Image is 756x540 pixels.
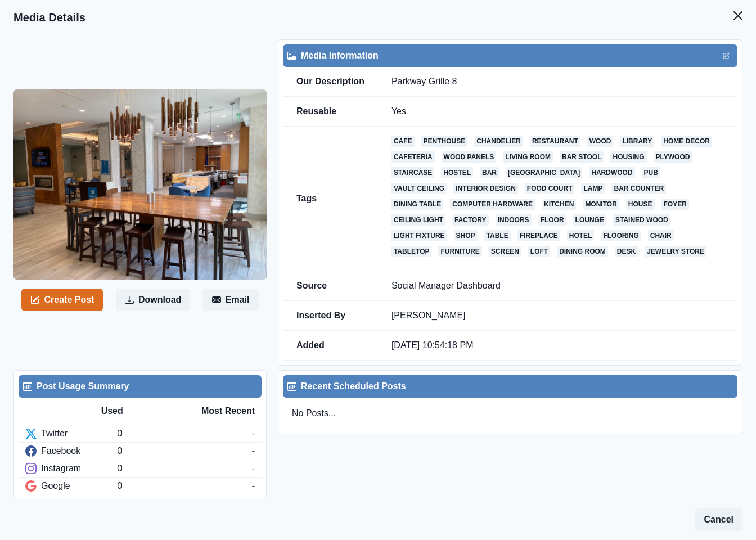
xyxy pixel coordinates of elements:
[560,151,604,163] a: bar stool
[283,271,378,301] td: Source
[557,246,608,257] a: dining room
[252,444,255,458] div: -
[203,289,259,311] button: Email
[391,199,443,210] a: dining table
[654,151,692,163] a: plywood
[391,230,447,241] a: light fixture
[583,199,619,210] a: monitor
[391,183,447,194] a: vault ceiling
[116,289,190,311] button: Download
[283,331,378,361] td: Added
[391,167,434,178] a: staircase
[611,183,666,194] a: bar counter
[601,230,641,241] a: flooring
[117,479,251,493] div: 0
[391,280,724,291] p: Social Manager Dashboard
[378,97,737,127] td: Yes
[581,183,605,194] a: lamp
[391,136,415,147] a: cafe
[287,49,733,62] div: Media Information
[615,246,638,257] a: desk
[525,183,575,194] a: food court
[626,199,655,210] a: house
[378,67,737,97] td: Parkway Grille 8
[530,136,580,147] a: restaurant
[542,199,576,210] a: kitchen
[484,230,511,241] a: table
[252,462,255,475] div: -
[25,462,117,475] div: Instagram
[496,214,532,226] a: indoors
[391,310,466,320] a: [PERSON_NAME]
[283,67,378,97] td: Our Description
[620,136,654,147] a: library
[480,167,499,178] a: bar
[178,404,255,418] div: Most Recent
[567,230,595,241] a: hotel
[421,136,468,147] a: penthouse
[441,167,473,178] a: hostel
[117,462,251,475] div: 0
[391,151,435,163] a: cafeteria
[661,136,712,147] a: home decor
[517,230,560,241] a: fireplace
[489,246,521,257] a: screen
[727,4,749,27] button: Close
[378,331,737,361] td: [DATE] 10:54:18 PM
[25,479,117,493] div: Google
[573,214,606,226] a: lounge
[287,380,733,393] div: Recent Scheduled Posts
[25,427,117,440] div: Twitter
[613,214,670,226] a: stained wood
[283,127,378,271] td: Tags
[719,49,733,62] button: Edit
[450,199,535,210] a: computer hardware
[252,479,255,493] div: -
[452,214,489,226] a: factory
[453,183,518,194] a: interior design
[23,380,257,393] div: Post Usage Summary
[21,289,103,311] button: Create Post
[117,427,251,440] div: 0
[589,167,634,178] a: hardwood
[695,508,742,531] button: Cancel
[587,136,614,147] a: wood
[454,230,478,241] a: shop
[283,398,737,429] div: No Posts...
[538,214,566,226] a: floor
[117,444,251,458] div: 0
[442,151,497,163] a: wood panels
[283,301,378,331] td: Inserted By
[101,404,178,418] div: Used
[645,246,706,257] a: jewelry store
[528,246,550,257] a: loft
[661,199,689,210] a: foyer
[391,246,432,257] a: tabletop
[252,427,255,440] div: -
[391,214,445,226] a: ceiling light
[25,444,117,458] div: Facebook
[506,167,582,178] a: [GEOGRAPHIC_DATA]
[648,230,674,241] a: chair
[13,89,267,280] img: m9f7tn6wscxztc3dqc2d
[474,136,523,147] a: chandelier
[642,167,660,178] a: pub
[283,97,378,127] td: Reusable
[438,246,481,257] a: furniture
[610,151,646,163] a: housing
[503,151,553,163] a: living room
